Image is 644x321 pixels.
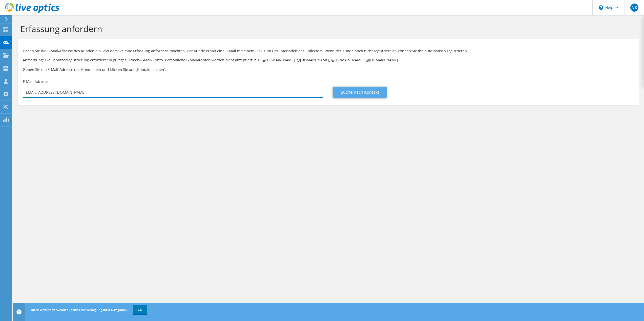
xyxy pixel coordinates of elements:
[20,23,634,34] h1: Erfassung anfordern
[333,87,387,98] a: Suche nach Kontakt
[133,305,147,314] a: OK
[630,4,638,12] span: NK
[23,57,634,63] p: Anmerkung: Die Benutzerregistrierung erfordert ein gültiges Firmen-E-Mail-Konto. Persönliche E-Ma...
[23,79,48,84] label: E-Mail-Adresse
[599,5,603,10] svg: \n
[23,48,634,54] p: Geben Sie die E-Mail-Adresse des Kunden ein, von dem Sie eine Erfassung anfordern möchten. Der Ku...
[31,308,128,312] span: Diese Website verwendet Cookies zur Verfolgung Ihrer Navigation.
[23,67,634,72] h3: Geben Sie die E-Mail-Adresse des Kunden ein und klicken Sie auf „Kontakt suchen“.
